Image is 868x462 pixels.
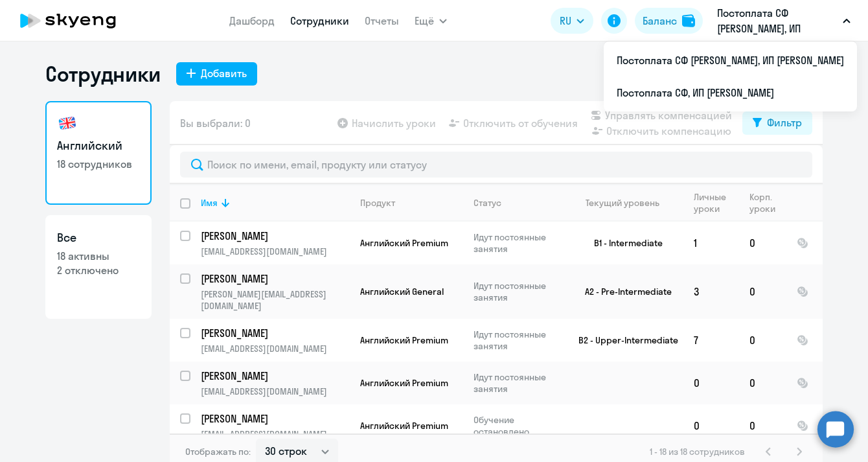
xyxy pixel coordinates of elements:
span: 1 - 18 из 18 сотрудников [650,446,745,457]
td: B1 - Intermediate [563,222,683,264]
div: Добавить [201,65,247,81]
p: Обучение остановлено [474,414,562,437]
td: A2 - Pre-Intermediate [563,264,683,319]
span: Вы выбрали: 0 [180,115,251,131]
span: Английский General [360,286,444,297]
div: Фильтр [767,115,802,130]
a: [PERSON_NAME] [201,271,349,286]
div: Имя [201,197,349,209]
ul: Ещё [604,41,857,111]
span: Английский Premium [360,420,448,432]
div: Личные уроки [694,191,730,214]
img: english [57,113,78,133]
button: Ещё [415,8,447,34]
div: Продукт [360,197,463,209]
div: Статус [474,197,562,209]
p: Идут постоянные занятия [474,231,562,255]
td: 0 [739,222,786,264]
td: B2 - Upper-Intermediate [563,319,683,362]
h3: Английский [57,137,140,154]
h3: Все [57,229,140,246]
span: Отображать по: [185,446,251,457]
p: [PERSON_NAME][EMAIL_ADDRESS][DOMAIN_NAME] [201,288,349,312]
a: Сотрудники [290,14,349,27]
input: Поиск по имени, email, продукту или статусу [180,152,812,178]
p: [PERSON_NAME] [201,271,347,286]
span: RU [560,13,571,29]
span: Английский Premium [360,334,448,346]
button: Постоплата СФ [PERSON_NAME], ИП [PERSON_NAME] [711,5,857,36]
div: Корп. уроки [749,191,786,214]
p: 18 сотрудников [57,157,140,171]
p: Идут постоянные занятия [474,329,562,352]
div: Текущий уровень [573,197,683,209]
a: Все18 активны2 отключено [45,215,152,319]
p: Постоплата СФ [PERSON_NAME], ИП [PERSON_NAME] [717,5,838,36]
td: 0 [683,404,739,447]
span: Английский Premium [360,237,448,249]
p: [EMAIL_ADDRESS][DOMAIN_NAME] [201,246,349,257]
td: 0 [739,362,786,404]
td: 7 [683,319,739,362]
td: 0 [739,264,786,319]
p: [PERSON_NAME] [201,326,347,340]
div: Личные уроки [694,191,738,214]
p: Идут постоянные занятия [474,280,562,303]
p: 18 активны [57,249,140,263]
a: [PERSON_NAME] [201,411,349,426]
button: Добавить [176,62,257,86]
p: Идут постоянные занятия [474,371,562,395]
button: Балансbalance [635,8,703,34]
h1: Сотрудники [45,61,161,87]
p: [PERSON_NAME] [201,229,347,243]
td: 1 [683,222,739,264]
div: Баланс [643,13,677,29]
p: [PERSON_NAME] [201,411,347,426]
span: Английский Premium [360,377,448,389]
td: 0 [739,404,786,447]
div: Продукт [360,197,395,209]
p: [PERSON_NAME] [201,369,347,383]
a: [PERSON_NAME] [201,369,349,383]
button: Фильтр [742,111,812,135]
img: balance [682,14,695,27]
td: 0 [739,319,786,362]
div: Имя [201,197,218,209]
p: 2 отключено [57,263,140,277]
a: [PERSON_NAME] [201,326,349,340]
div: Корп. уроки [749,191,777,214]
a: Английский18 сотрудников [45,101,152,205]
a: Дашборд [229,14,275,27]
td: 3 [683,264,739,319]
button: RU [551,8,593,34]
div: Статус [474,197,501,209]
a: [PERSON_NAME] [201,229,349,243]
span: Ещё [415,13,434,29]
p: [EMAIL_ADDRESS][DOMAIN_NAME] [201,428,349,440]
td: 0 [683,362,739,404]
a: Отчеты [365,14,399,27]
div: Текущий уровень [586,197,659,209]
p: [EMAIL_ADDRESS][DOMAIN_NAME] [201,386,349,397]
p: [EMAIL_ADDRESS][DOMAIN_NAME] [201,343,349,354]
